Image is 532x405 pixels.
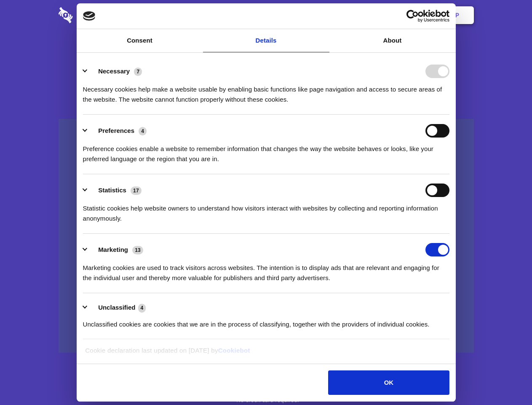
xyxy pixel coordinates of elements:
a: About [329,29,456,52]
a: Usercentrics Cookiebot - opens in a new window [376,10,449,22]
div: Cookie declaration last updated on [DATE] by [79,346,453,362]
img: logo-wordmark-white-trans-d4663122ce5f474addd5e946df7df03e33cb6a1c49d2221995e7729f52c070b2.svg [59,7,131,23]
a: Consent [77,29,203,52]
div: Preference cookies enable a website to remember information that changes the way the website beha... [83,138,449,164]
div: Unclassified cookies are cookies that we are in the process of classifying, together with the pro... [83,313,449,329]
button: Necessary (7) [83,65,147,78]
a: Details [203,29,329,52]
a: Contact [342,2,380,28]
button: OK [328,370,449,395]
h4: Auto-redaction of sensitive data, encrypted data sharing and self-destructing private chats. Shar... [59,77,474,105]
h1: Eliminate Slack Data Loss. [59,38,474,68]
span: 7 [134,67,142,76]
label: Preferences [98,127,134,134]
a: Pricing [247,2,284,28]
button: Marketing (13) [83,243,149,256]
span: 4 [139,127,147,135]
img: logo [83,11,96,21]
button: Unclassified (4) [83,302,151,313]
a: Wistia video thumbnail [59,119,474,353]
label: Statistics [98,186,126,194]
a: Login [382,2,419,28]
button: Preferences (4) [83,124,152,138]
span: 17 [131,186,142,195]
span: 4 [138,304,146,312]
iframe: Drift Widget Chat Controller [490,363,522,395]
button: Statistics (17) [83,184,147,197]
div: Statistic cookies help website owners to understand how visitors interact with websites by collec... [83,197,449,224]
a: Cookiebot [218,347,250,354]
div: Necessary cookies help make a website usable by enabling basic functions like page navigation and... [83,78,449,105]
label: Marketing [98,246,128,253]
label: Necessary [98,67,130,75]
div: Marketing cookies are used to track visitors across websites. The intention is to display ads tha... [83,256,449,283]
span: 13 [132,246,143,254]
